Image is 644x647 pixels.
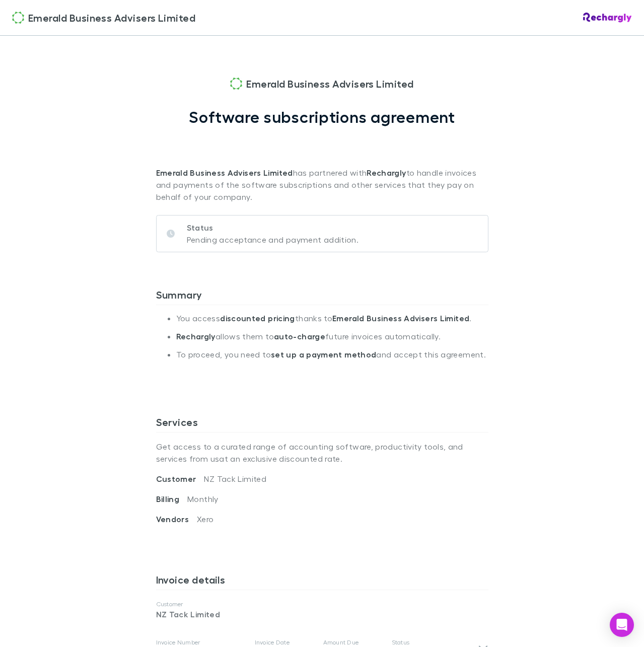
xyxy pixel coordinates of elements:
span: Customer [156,474,204,484]
li: To proceed, you need to and accept this agreement. [176,349,488,368]
span: NZ Tack Limited [204,474,266,483]
strong: discounted pricing [220,313,295,323]
img: Rechargly Logo [583,13,632,23]
p: Status [392,638,478,646]
strong: Emerald Business Advisers Limited [156,168,293,178]
span: Billing [156,494,188,504]
h3: Services [156,416,488,432]
strong: auto-charge [274,331,325,341]
p: Status [187,222,359,234]
li: You access thanks to . [176,313,488,331]
span: Xero [197,514,213,524]
div: Open Intercom Messenger [610,613,634,637]
p: Invoice Number [156,638,247,646]
strong: Rechargly [176,331,216,341]
strong: Rechargly [367,168,406,178]
p: Invoice Date [255,638,315,646]
p: Pending acceptance and payment addition. [187,234,359,246]
h3: Invoice details [156,573,488,590]
img: Emerald Business Advisers Limited's Logo [230,78,242,90]
h3: Summary [156,289,488,305]
p: Customer [156,600,488,608]
h1: Software subscriptions agreement [189,107,455,126]
p: has partnered with to handle invoices and payments of the software subscriptions and other servic... [156,126,488,203]
strong: Emerald Business Advisers Limited [332,313,469,323]
p: NZ Tack Limited [156,608,488,620]
span: Emerald Business Advisers Limited [246,76,413,91]
strong: set up a payment method [271,349,376,360]
p: Get access to a curated range of accounting software, productivity tools, and services from us at... [156,433,488,473]
span: Monthly [187,494,219,504]
p: Amount Due [323,638,384,646]
img: Emerald Business Advisers Limited's Logo [12,12,24,24]
span: Emerald Business Advisers Limited [28,10,195,25]
li: allows them to future invoices automatically. [176,331,488,349]
span: Vendors [156,514,197,524]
